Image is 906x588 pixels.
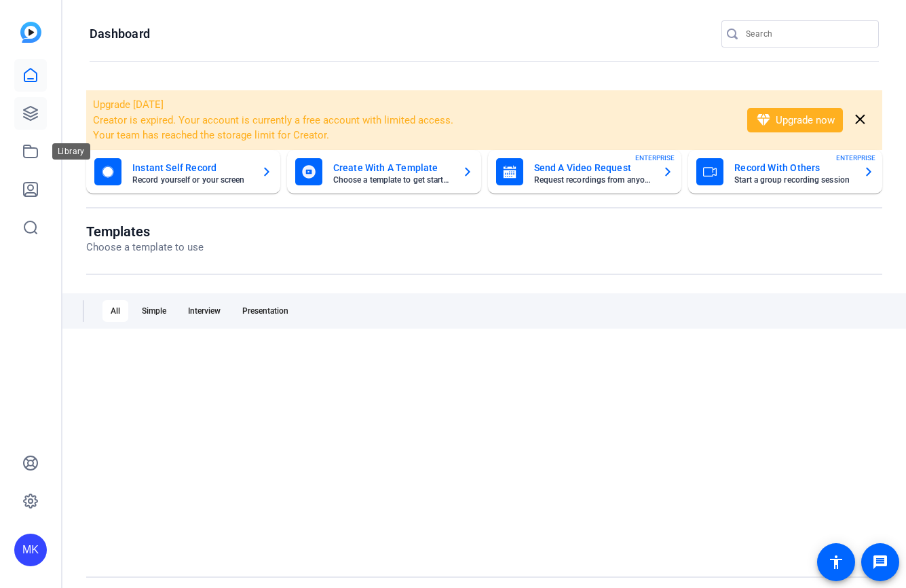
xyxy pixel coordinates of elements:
mat-card-subtitle: Request recordings from anyone, anywhere [534,176,652,184]
div: Simple [134,300,174,322]
mat-card-title: Send A Video Request [534,160,652,176]
img: blue-gradient.svg [20,22,41,43]
mat-card-title: Record With Others [734,160,852,176]
span: Upgrade [DATE] [93,98,164,111]
h1: Templates [86,223,204,240]
button: Upgrade now [747,108,843,132]
button: Instant Self RecordRecord yourself or your screen [86,150,280,194]
mat-card-title: Instant Self Record [132,160,250,176]
span: ENTERPRISE [836,153,875,163]
p: Choose a template to use [86,240,204,255]
mat-card-subtitle: Record yourself or your screen [132,176,250,184]
li: Your team has reached the storage limit for Creator. [93,128,730,143]
button: Create With A TemplateChoose a template to get started [287,150,481,194]
div: Presentation [234,300,297,322]
button: Record With OthersStart a group recording sessionENTERPRISE [688,150,882,194]
mat-icon: message [872,554,888,570]
input: Search [746,26,868,42]
button: Send A Video RequestRequest recordings from anyone, anywhereENTERPRISE [488,150,682,194]
mat-card-title: Create With A Template [333,160,451,176]
mat-card-subtitle: Start a group recording session [734,176,852,184]
span: ENTERPRISE [635,153,675,163]
mat-icon: accessibility [828,554,844,570]
h1: Dashboard [90,26,150,42]
div: Interview [180,300,229,322]
li: Creator is expired. Your account is currently a free account with limited access. [93,113,730,128]
mat-icon: close [852,111,869,128]
div: All [102,300,128,322]
div: MK [14,534,47,566]
mat-icon: diamond [755,112,772,128]
div: Library [52,143,90,160]
mat-card-subtitle: Choose a template to get started [333,176,451,184]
